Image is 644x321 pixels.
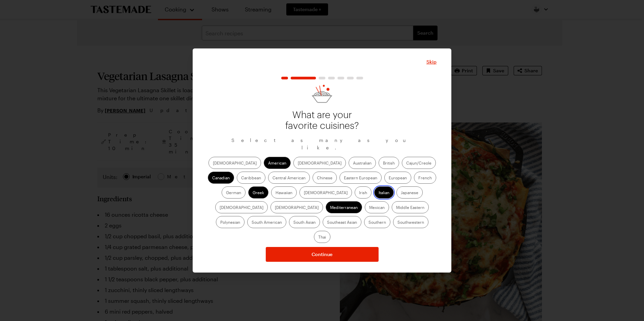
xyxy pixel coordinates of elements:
[222,186,246,199] label: German
[289,216,320,228] label: South Asian
[392,201,429,213] label: Middle Eastern
[207,137,437,151] p: Select as many as you like.
[208,172,234,184] label: Canadian
[384,172,411,184] label: European
[271,186,297,199] label: Hawaiian
[247,216,286,228] label: South American
[323,216,361,228] label: Southeast Asian
[355,186,372,199] label: Irish
[426,59,437,65] button: Close
[402,157,436,169] label: Cajun/Creole
[314,231,330,243] label: Thai
[216,216,245,228] label: Polynesian
[340,172,382,184] label: Eastern European
[414,172,436,184] label: French
[266,247,379,262] button: NextStepButton
[393,216,428,228] label: Southwestern
[326,201,362,213] label: Mediterranean
[282,110,362,131] p: What are your favorite cuisines?
[264,157,291,169] label: American
[215,201,268,213] label: [DEMOGRAPHIC_DATA]
[293,157,346,169] label: [DEMOGRAPHIC_DATA]
[270,201,323,213] label: [DEMOGRAPHIC_DATA]
[426,59,437,65] span: Skip
[349,157,376,169] label: Australian
[365,201,389,213] label: Mexican
[237,172,265,184] label: Caribbean
[248,186,268,199] label: Greek
[374,186,394,199] label: Italian
[208,157,261,169] label: [DEMOGRAPHIC_DATA]
[379,157,399,169] label: British
[396,186,423,199] label: Japanese
[312,251,332,258] span: Continue
[268,172,310,184] label: Central American
[364,216,390,228] label: Southern
[313,172,337,184] label: Chinese
[299,186,352,199] label: [DEMOGRAPHIC_DATA]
